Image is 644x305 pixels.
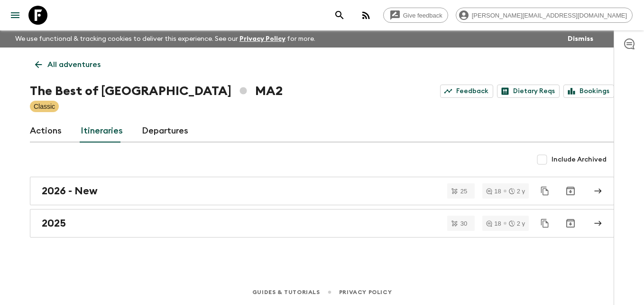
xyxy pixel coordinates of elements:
[486,188,501,194] div: 18
[536,215,553,232] button: Duplicate
[456,8,633,23] div: [PERSON_NAME][EMAIL_ADDRESS][DOMAIN_NAME]
[42,217,66,229] h2: 2025
[339,287,392,297] a: Privacy Policy
[47,59,101,70] p: All adventures
[455,220,473,227] span: 30
[552,155,607,164] span: Include Archived
[398,12,448,19] span: Give feedback
[561,214,580,233] button: Archive
[252,287,320,297] a: Guides & Tutorials
[330,6,349,25] button: search adventures
[565,32,596,46] button: Dismiss
[30,55,106,74] a: All adventures
[30,120,62,143] a: Actions
[383,8,448,23] a: Give feedback
[30,82,283,101] h1: The Best of [GEOGRAPHIC_DATA] MA2
[509,188,525,194] div: 2 y
[486,220,501,227] div: 18
[239,36,285,42] a: Privacy Policy
[142,120,188,143] a: Departures
[30,209,614,238] a: 2025
[563,85,614,98] a: Bookings
[509,220,525,227] div: 2 y
[561,181,580,200] button: Archive
[11,30,319,48] p: We use functional & tracking cookies to deliver this experience. See our for more.
[81,120,123,143] a: Itineraries
[6,6,25,25] button: menu
[455,188,473,194] span: 25
[440,85,493,98] a: Feedback
[42,185,98,197] h2: 2026 - New
[536,182,553,200] button: Duplicate
[30,177,614,205] a: 2026 - New
[497,85,560,98] a: Dietary Reqs
[34,102,55,111] p: Classic
[467,12,632,19] span: [PERSON_NAME][EMAIL_ADDRESS][DOMAIN_NAME]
